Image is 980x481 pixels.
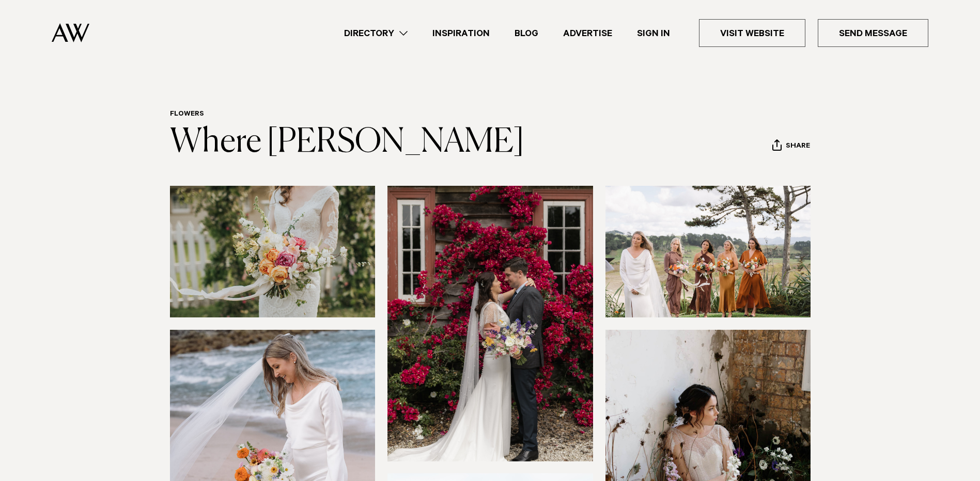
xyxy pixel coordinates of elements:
[332,26,420,40] a: Directory
[551,26,625,40] a: Advertise
[818,19,928,47] a: Send Message
[786,142,810,152] span: Share
[625,26,682,40] a: Sign In
[502,26,551,40] a: Blog
[772,139,811,154] button: Share
[699,19,805,47] a: Visit Website
[170,110,204,119] a: Flowers
[52,23,89,42] img: Auckland Weddings Logo
[420,26,502,40] a: Inspiration
[170,126,524,159] a: Where [PERSON_NAME]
